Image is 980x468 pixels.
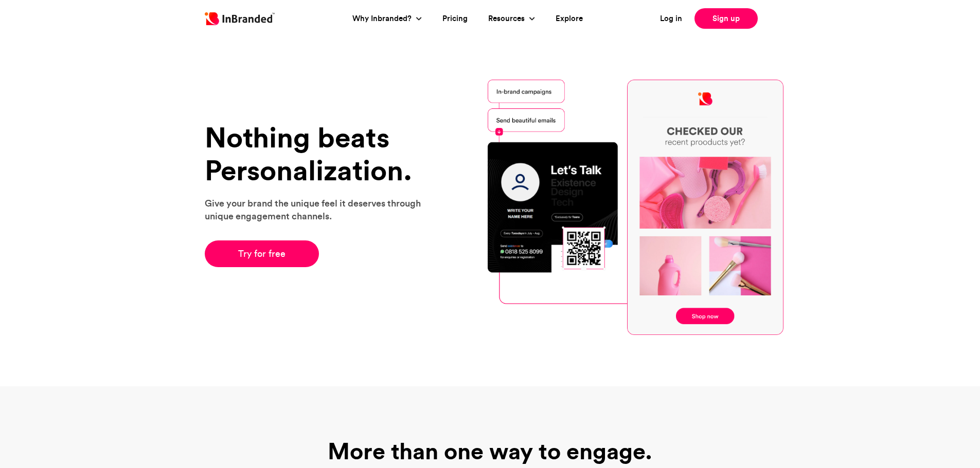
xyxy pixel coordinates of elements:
a: Resources [488,13,527,25]
h1: Nothing beats Personalization. [205,121,434,186]
a: Pricing [442,13,468,25]
h1: More than one way to engage. [310,438,670,464]
img: Inbranded [205,12,275,25]
a: Explore [556,13,583,25]
a: Why Inbranded? [352,13,414,25]
a: Try for free [205,240,319,267]
a: Log in [660,13,682,25]
a: Sign up [694,8,758,29]
p: Give your brand the unique feel it deserves through unique engagement channels. [205,197,434,222]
